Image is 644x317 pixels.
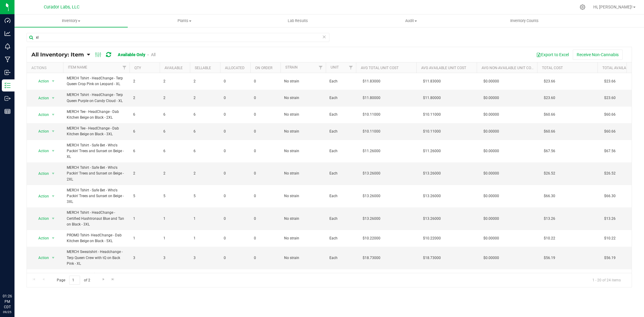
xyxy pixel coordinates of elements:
span: $60.66 [541,127,558,136]
span: PROMO Tshirt- HeadChange - Dab Kitchen Beige on Black - 5XL [67,232,126,244]
a: Item Name [68,65,87,69]
span: 0 [224,112,247,117]
span: $10.11000 [360,127,383,136]
span: MERCH Tee - HeadChange - Dab Kitchen Beige on Black - 2XL [67,109,126,120]
span: Action [33,94,49,102]
span: Action [33,127,49,136]
span: Each [329,112,352,117]
span: Action [33,214,49,223]
span: 6 [194,148,216,154]
span: 1 - 20 of 24 items [588,276,626,285]
span: No strain [284,95,322,101]
span: $66.30 [541,192,558,200]
span: Action [33,234,49,242]
span: $23.66 [541,77,558,86]
a: Qty [134,66,141,70]
span: Each [329,235,352,241]
span: 6 [194,129,216,134]
span: 2 [133,171,156,176]
span: 0 [224,148,247,154]
span: 6 [163,148,186,154]
span: 0 [254,78,277,84]
p: 09/25 [3,310,12,314]
span: $11.26000 [420,147,444,155]
span: $67.56 [601,147,619,155]
span: No strain [284,235,322,241]
a: Avg Total Unit Cost [361,66,399,70]
span: select [50,127,57,136]
span: Plants [128,18,241,24]
span: No strain [284,112,322,117]
span: 2 [133,78,156,84]
span: $60.66 [601,110,619,119]
span: 6 [133,129,156,134]
span: $13.26000 [420,192,444,200]
span: Clear [322,33,326,41]
span: $0.00000 [480,169,502,178]
span: MERCH Tee - HeadChange - Dab Kitchen Beige on Black - 3XL [67,126,126,137]
inline-svg: Inventory [5,82,11,88]
span: No strain [284,216,322,222]
span: $56.19 [541,254,558,262]
span: 0 [254,193,277,199]
span: select [50,234,57,242]
span: MERCH Tshirt - HeadChange - Terp Queen Crop Pink on Leopard - XL [67,75,126,87]
span: $66.30 [601,192,619,200]
span: 5 [194,193,216,199]
input: Search Item Name, Retail Display Name, SKU, Part Number... [27,33,329,42]
span: $10.22 [601,234,619,243]
span: Audit [355,18,467,24]
span: Action [33,254,49,262]
span: $11.80000 [360,94,383,102]
a: Total Cost [542,66,563,70]
span: 0 [224,171,247,176]
a: Filter [346,62,356,73]
span: 6 [163,129,186,134]
a: Filter [316,62,326,73]
span: 2 [163,78,186,84]
span: 0 [254,148,277,154]
span: $13.26 [541,214,558,223]
span: select [50,110,57,119]
span: No strain [284,129,322,134]
span: $60.66 [541,110,558,119]
span: Each [329,78,352,84]
span: No strain [284,171,322,176]
span: $10.22000 [420,234,444,243]
inline-svg: Outbound [5,95,11,101]
a: On Order [255,66,272,70]
span: $13.26000 [360,214,383,223]
span: 0 [224,129,247,134]
span: 2 [194,78,216,84]
span: select [50,192,57,200]
span: $0.00000 [480,77,502,86]
span: $23.60 [541,94,558,102]
span: 0 [224,78,247,84]
span: Each [329,129,352,134]
span: Each [329,255,352,261]
button: Export to Excel [532,50,573,60]
a: Plants [128,14,241,27]
span: $26.52 [541,169,558,178]
span: 1 [194,235,216,241]
span: Action [33,110,49,119]
span: $0.00000 [480,94,502,102]
span: select [50,147,57,155]
span: $18.73000 [420,254,444,262]
span: Action [33,77,49,85]
span: 2 [133,95,156,101]
span: $26.52 [601,169,619,178]
inline-svg: Dashboard [5,18,11,24]
a: Audit [354,14,468,27]
span: Each [329,148,352,154]
span: $60.66 [601,127,619,136]
span: $0.00000 [480,110,502,119]
span: Lab Results [280,18,316,24]
span: 2 [194,171,216,176]
span: 0 [254,112,277,117]
span: 0 [224,95,247,101]
span: Action [33,169,49,178]
span: 1 [163,216,186,222]
a: All [151,52,155,57]
span: $10.11000 [420,110,444,119]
